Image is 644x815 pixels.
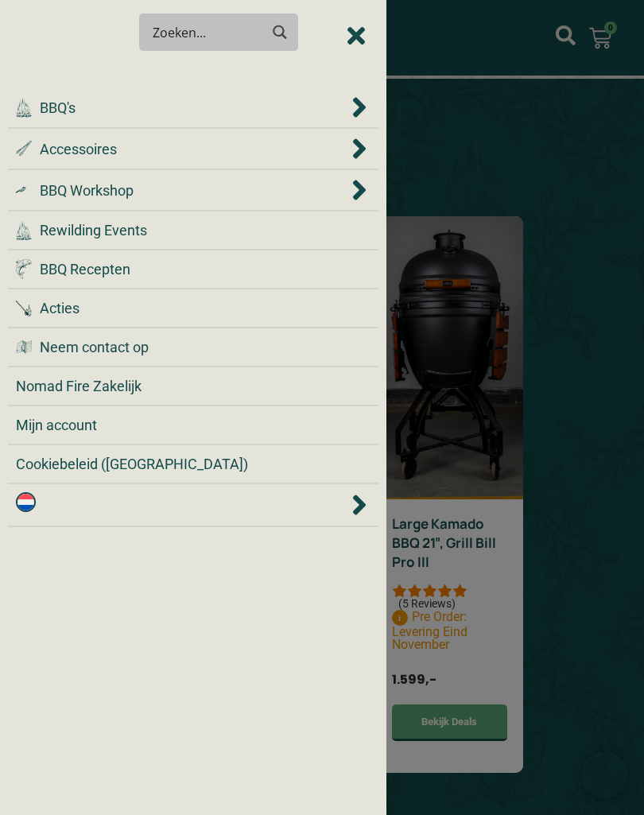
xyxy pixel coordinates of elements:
a: Rewilding Events [16,219,370,241]
a: Nederlands [16,492,348,518]
div: Accessoires [16,137,370,161]
a: Acties [16,297,370,319]
div: <img class="wpml-ls-flag" src="https://nomadfire.shop/wp-content/plugins/sitepress-multilingual-c... [16,492,370,518]
div: BBQ Workshop [16,178,370,202]
span: Nomad Fire Zakelijk [16,375,142,397]
a: BBQ's [16,97,348,118]
a: Neem contact op [16,336,370,358]
div: Cookiebeleid (EU) [16,453,370,475]
span: Neem contact op [40,336,149,358]
a: BBQ Workshop [16,180,348,201]
span: Rewilding Events [40,219,147,241]
span: Accessoires [40,138,117,160]
span: Mijn account [16,414,97,436]
form: Search form [156,18,262,46]
a: BBQ Recepten [16,258,370,280]
a: Accessoires [16,138,348,160]
span: Cookiebeleid ([GEOGRAPHIC_DATA]) [16,453,248,475]
a: Nomad Fire Zakelijk [16,375,370,397]
button: Search magnifier button [266,18,293,46]
span: BBQ Recepten [40,258,130,280]
a: Mijn account [16,414,370,436]
img: Nederlands [16,492,36,512]
div: BBQ's [16,95,370,119]
span: BBQ's [40,97,76,118]
input: Search input [153,17,258,47]
iframe: Brevo live chat [580,751,628,799]
span: Acties [40,297,80,319]
span: BBQ Workshop [40,180,134,201]
a: Cookiebeleid ([GEOGRAPHIC_DATA]) [16,453,370,475]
